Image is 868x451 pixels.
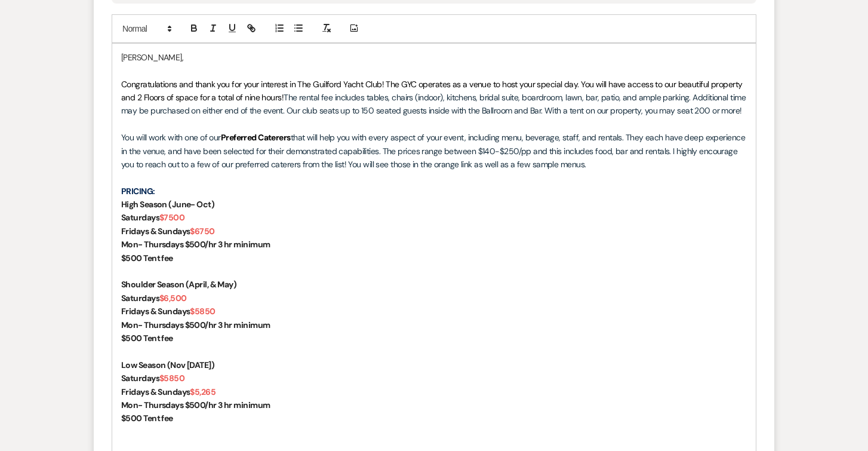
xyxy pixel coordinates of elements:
[190,226,214,237] strong: $6750
[159,212,184,223] strong: $7500
[121,400,270,410] strong: Mon- Thursdays $500/hr 3 hr minimum
[190,386,216,397] strong: $5,265
[121,199,214,210] strong: High Season (June- Oct)
[121,320,270,330] strong: Mon- Thursdays $500/hr 3 hr minimum
[121,373,159,383] strong: Saturdays
[121,239,270,250] strong: Mon- Thursdays $500/hr 3 hr minimum
[159,293,187,303] strong: $6,500
[121,212,159,223] strong: Saturdays
[121,79,744,103] span: Congratulations and thank you for your interest in The Guilford Yacht Club! The GYC operates as a...
[121,360,214,370] strong: Low Season (Nov [DATE])
[121,306,190,317] strong: Fridays & Sundays
[221,132,291,143] strong: Preferred Caterers
[121,186,155,197] strong: PRICING:
[121,333,173,343] strong: $500 Tent fee
[190,306,215,317] strong: $5850
[121,226,190,237] strong: Fridays & Sundays
[121,132,747,170] span: that will help you with every aspect of your event, including menu, beverage, staff, and rentals....
[121,279,236,290] strong: Shoulder Season (April, & May)
[121,293,159,303] strong: Saturdays
[121,413,173,424] strong: $500 Tent fee
[159,373,184,383] strong: $5850
[121,253,173,263] strong: $500 Tent fee
[121,132,221,143] span: You will work with one of our
[121,92,747,116] span: The rental fee includes tables, chairs (indoor), kitchens, bridal suite, boardroom, lawn, bar, pa...
[121,51,747,64] p: [PERSON_NAME],
[121,386,190,397] strong: Fridays & Sundays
